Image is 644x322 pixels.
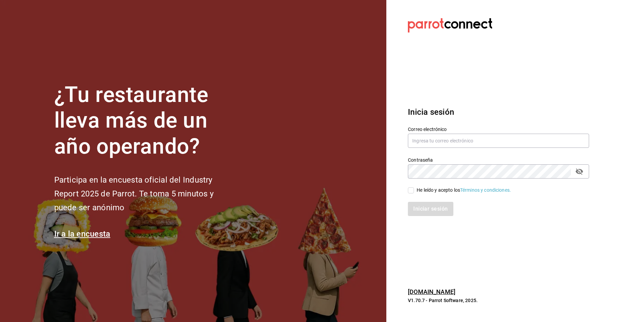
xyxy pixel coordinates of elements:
button: passwordField [574,166,585,177]
label: Contraseña [408,157,589,162]
h2: Participa en la encuesta oficial del Industry Report 2025 de Parrot. Te toma 5 minutos y puede se... [54,173,236,214]
a: Ir a la encuesta [54,229,110,239]
h3: Inicia sesión [408,106,589,118]
input: Ingresa tu correo electrónico [408,134,589,148]
p: V1.70.7 - Parrot Software, 2025. [408,297,589,304]
a: [DOMAIN_NAME] [408,288,455,295]
div: He leído y acepto los [417,187,511,194]
label: Correo electrónico [408,127,589,131]
h1: ¿Tu restaurante lleva más de un año operando? [54,82,236,160]
a: Términos y condiciones. [460,187,511,193]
